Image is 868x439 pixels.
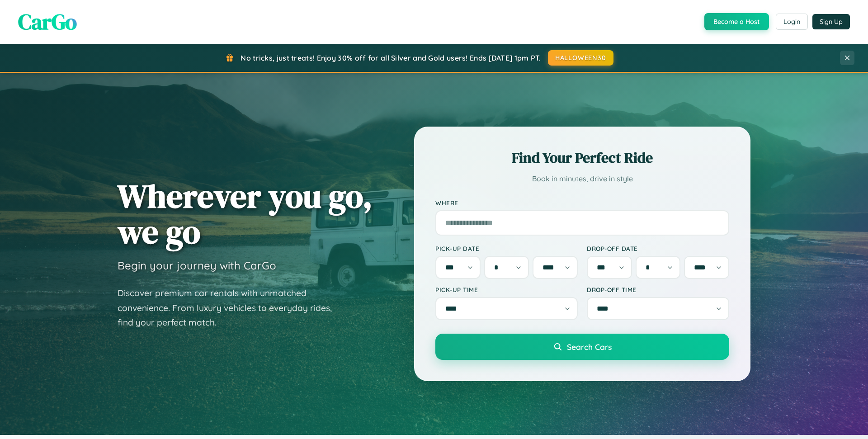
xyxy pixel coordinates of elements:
[587,245,729,252] label: Drop-off Date
[435,199,729,207] label: Where
[435,245,578,252] label: Pick-up Date
[118,286,344,330] p: Discover premium car rentals with unmatched convenience. From luxury vehicles to everyday rides, ...
[118,178,373,250] h1: Wherever you go, we go
[704,13,769,30] button: Become a Host
[435,286,578,293] label: Pick-up Time
[548,50,613,66] button: HALLOWEEN30
[118,259,276,272] h3: Begin your journey with CarGo
[587,286,729,293] label: Drop-off Time
[812,14,850,29] button: Sign Up
[435,148,729,168] h2: Find Your Perfect Ride
[18,7,77,37] span: CarGo
[241,53,541,62] span: No tricks, just treats! Enjoy 30% off for all Silver and Gold users! Ends [DATE] 1pm PT.
[435,172,729,185] p: Book in minutes, drive in style
[567,342,612,352] span: Search Cars
[776,14,808,30] button: Login
[435,334,729,360] button: Search Cars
